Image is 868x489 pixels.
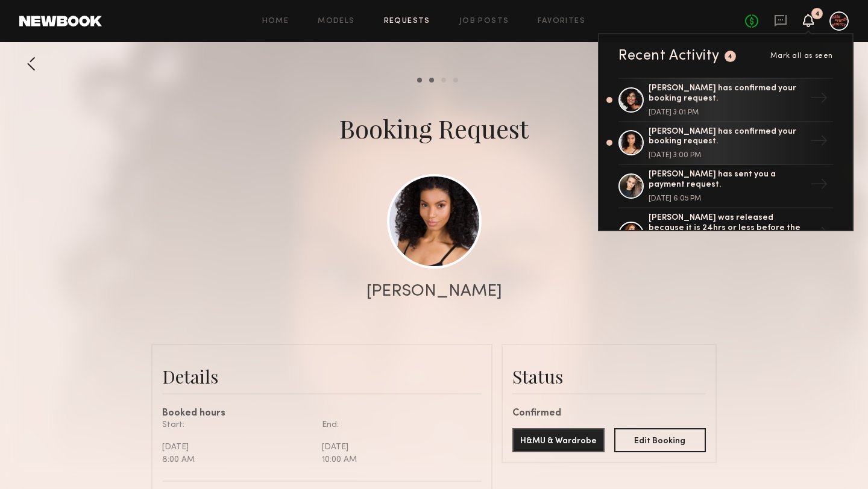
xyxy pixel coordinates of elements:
[162,441,313,453] div: [DATE]
[512,364,706,388] div: Status
[649,213,805,243] div: [PERSON_NAME] was released because it is 24hrs or less before the job start time.
[649,170,805,190] div: [PERSON_NAME] has sent you a payment request.
[805,170,833,202] div: →
[162,409,482,419] div: Booked hours
[618,208,833,261] a: [PERSON_NAME] was released because it is 24hrs or less before the job start time.→
[512,409,706,419] div: Confirmed
[162,419,313,431] div: Start:
[366,283,502,300] div: [PERSON_NAME]
[318,17,354,25] a: Models
[728,54,733,60] div: 4
[649,195,805,202] div: [DATE] 6:05 PM
[618,165,833,208] a: [PERSON_NAME] has sent you a payment request.[DATE] 6:05 PM→
[322,453,473,466] div: 10:00 AM
[770,52,833,60] span: Mark all as seen
[322,441,473,453] div: [DATE]
[384,17,430,25] a: Requests
[805,219,833,250] div: →
[805,84,833,116] div: →
[339,111,529,145] div: Booking Request
[649,109,805,116] div: [DATE] 3:01 PM
[618,49,720,63] div: Recent Activity
[538,17,585,25] a: Favorites
[815,11,820,17] div: 4
[618,78,833,122] a: [PERSON_NAME] has confirmed your booking request.[DATE] 3:01 PM→
[322,419,473,431] div: End:
[649,127,805,148] div: [PERSON_NAME] has confirmed your booking request.
[805,127,833,158] div: →
[618,122,833,166] a: [PERSON_NAME] has confirmed your booking request.[DATE] 3:00 PM→
[162,364,482,388] div: Details
[649,152,805,159] div: [DATE] 3:00 PM
[162,453,313,466] div: 8:00 AM
[512,428,605,452] button: H&MU & Wardrobe
[262,17,289,25] a: Home
[614,428,706,452] button: Edit Booking
[649,84,805,104] div: [PERSON_NAME] has confirmed your booking request.
[459,17,509,25] a: Job Posts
